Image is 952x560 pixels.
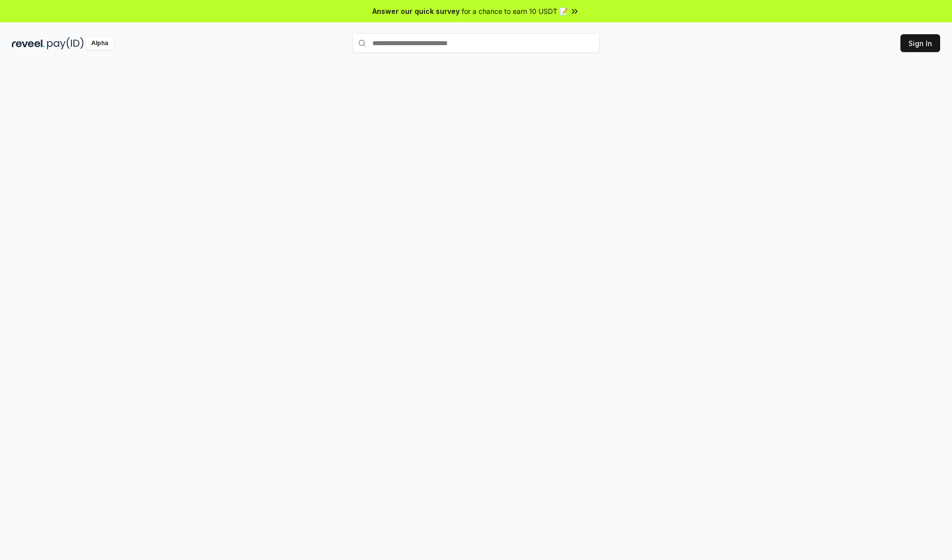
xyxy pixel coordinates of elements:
img: pay_id [47,37,84,50]
button: Sign In [900,34,940,52]
div: Alpha [86,37,114,50]
img: reveel_dark [12,37,45,50]
span: for a chance to earn 10 USDT 📝 [462,6,568,16]
span: Answer our quick survey [372,6,460,16]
